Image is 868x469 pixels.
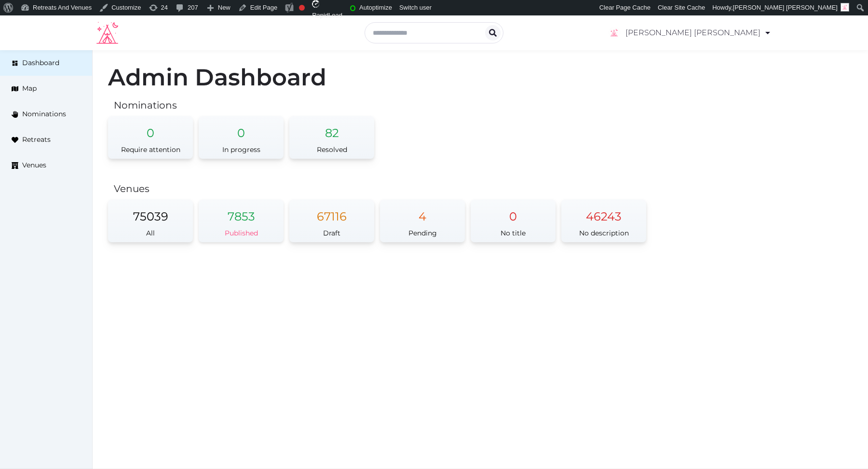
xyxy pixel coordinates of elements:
[561,199,646,242] a: 46243No description
[108,66,853,89] h1: Admin Dashboard
[199,199,284,224] div: 7853
[121,145,180,154] span: Require attention
[114,98,853,112] h2: Nominations
[561,199,646,224] div: 46243
[199,116,284,141] div: 0
[289,199,374,242] a: 67116Draft
[408,229,437,237] span: Pending
[289,116,374,141] div: 82
[733,4,838,11] span: [PERSON_NAME] [PERSON_NAME]
[22,135,51,145] span: Retreats
[222,145,260,154] span: In progress
[299,5,305,11] div: Focus keyphrase not set
[289,199,374,224] div: 67116
[323,229,340,237] span: Draft
[317,145,347,154] span: Resolved
[146,229,155,237] span: All
[108,199,193,242] a: 75039All
[608,19,772,46] a: [PERSON_NAME] [PERSON_NAME]
[199,199,284,242] a: 7853Published
[658,4,705,11] span: Clear Site Cache
[380,199,465,242] a: 4Pending
[108,116,193,159] a: 0Require attention
[108,199,193,224] div: 75039
[501,229,526,237] span: No title
[579,229,629,237] span: No description
[22,83,37,94] span: Map
[22,58,59,68] span: Dashboard
[225,229,258,237] span: Published
[471,199,556,242] a: 0No title
[22,160,46,170] span: Venues
[114,182,853,195] h2: Venues
[22,109,66,119] span: Nominations
[289,116,374,159] a: 82Resolved
[599,4,651,11] span: Clear Page Cache
[199,116,284,159] a: 0In progress
[471,199,556,224] div: 0
[380,199,465,224] div: 4
[108,116,193,141] div: 0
